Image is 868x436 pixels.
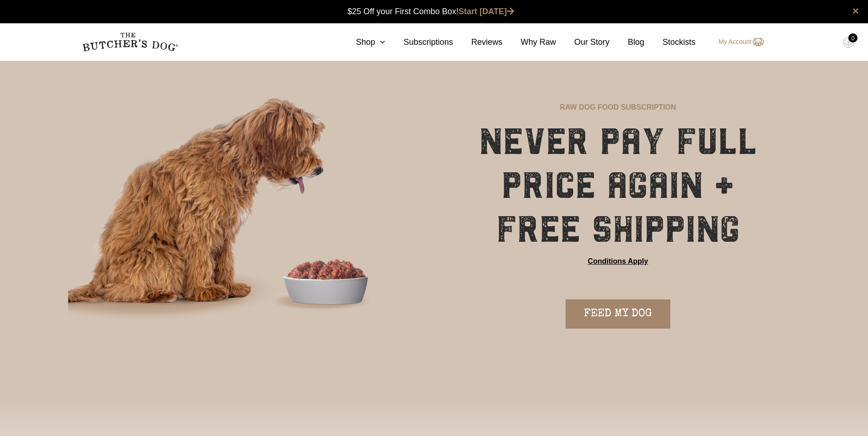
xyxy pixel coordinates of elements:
a: FEED MY DOG [566,299,670,329]
a: Blog [609,36,644,48]
p: RAW DOG FOOD SUBSCRIPTION [560,102,676,113]
div: 0 [848,33,857,43]
a: Stockists [644,36,695,48]
a: Start [DATE] [458,7,514,16]
a: Reviews [453,36,502,48]
img: TBD_Cart-Empty.png [843,37,854,48]
a: Shop [338,36,385,48]
a: close [852,5,859,16]
a: Our Story [556,36,609,48]
a: Why Raw [502,36,556,48]
img: blaze-subscription-hero [68,60,432,363]
a: My Account [709,37,763,48]
a: Conditions Apply [588,256,648,267]
a: Subscriptions [385,36,453,48]
h1: NEVER PAY FULL PRICE AGAIN + FREE SHIPPING [459,120,777,251]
